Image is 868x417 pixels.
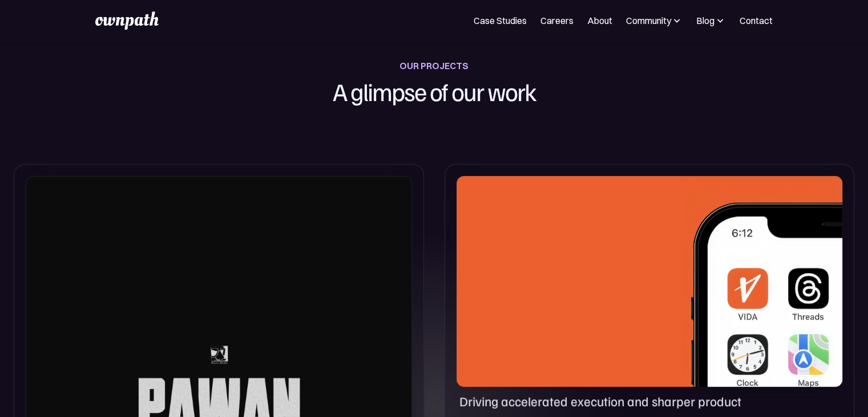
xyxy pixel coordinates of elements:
div: Community [626,14,671,27]
a: Careers [540,14,574,27]
div: Community [626,14,683,27]
div: Blog [696,14,726,27]
a: Contact [740,14,773,27]
h1: A glimpse of our work [276,74,593,109]
a: About [587,14,612,27]
a: Case Studies [474,14,527,27]
div: OUR PROJECTS [399,58,469,74]
div: Blog [696,14,714,27]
